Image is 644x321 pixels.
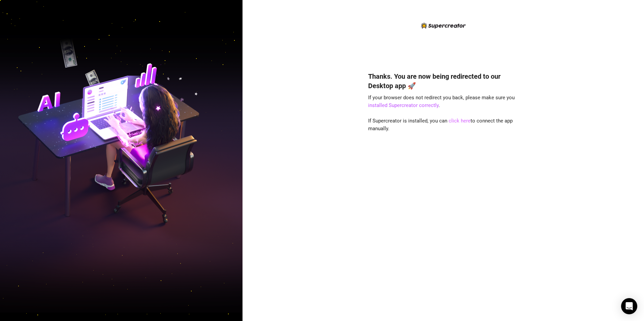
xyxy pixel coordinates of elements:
img: logo-BBDzfeDw.svg [421,23,466,29]
span: If Supercreator is installed, you can to connect the app manually. [368,118,513,132]
a: click here [449,118,471,124]
span: If your browser does not redirect you back, please make sure you . [368,95,515,109]
div: Open Intercom Messenger [621,298,637,314]
a: installed Supercreator correctly [368,102,439,108]
h4: Thanks. You are now being redirected to our Desktop app 🚀 [368,72,518,91]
